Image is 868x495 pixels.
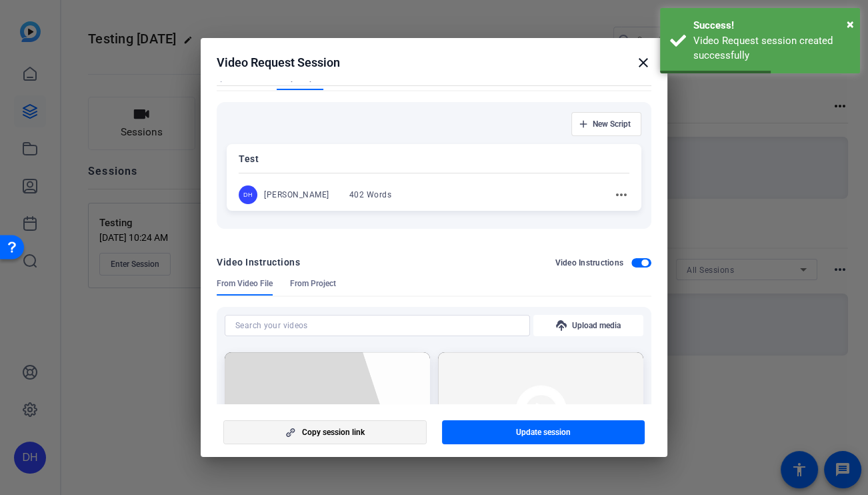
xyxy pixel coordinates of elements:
p: Test [239,151,629,167]
div: Video Request Session [217,55,651,71]
button: Copy session link [223,420,427,444]
div: Video Instructions [217,254,300,270]
button: New Script [571,112,641,136]
span: × [847,16,854,32]
mat-icon: more_horiz [613,187,629,203]
div: Video Request session created successfully [693,33,850,63]
img: Not found [225,352,430,468]
span: Copy session link [302,427,365,438]
div: Success! [693,18,850,33]
span: New Script [593,119,631,129]
button: Close [847,14,854,34]
span: From Video File [217,278,273,289]
input: Search your videos [235,318,519,334]
h2: Video Instructions [555,258,624,268]
div: 402 Words [349,189,392,200]
mat-icon: close [635,55,651,71]
img: Not found [438,352,643,468]
div: [PERSON_NAME] [264,189,329,200]
div: DH [239,185,257,204]
span: From Project [290,278,336,289]
button: Update session [442,420,645,444]
span: Update session [516,427,571,438]
button: Upload media [533,315,643,336]
span: Upload media [572,320,621,331]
